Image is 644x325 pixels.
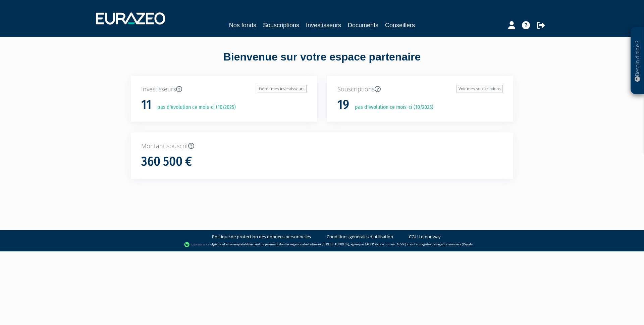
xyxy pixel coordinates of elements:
a: Politique de protection des données personnelles [212,234,311,240]
h1: 11 [141,98,152,112]
p: Montant souscrit [141,142,503,151]
div: - Agent de (établissement de paiement dont le siège social est situé au [STREET_ADDRESS], agréé p... [7,241,637,248]
a: Lemonway [224,242,239,246]
a: Investisseurs [306,21,341,30]
p: pas d'évolution ce mois-ci (10/2025) [350,104,433,111]
a: Registre des agents financiers (Regafi) [420,242,473,246]
p: Souscriptions [337,85,503,94]
h1: 19 [337,98,349,112]
p: Investisseurs [141,85,307,94]
div: Bienvenue sur votre espace partenaire [126,49,518,76]
a: Documents [348,21,378,30]
h1: 360 500 € [141,155,192,169]
a: Conditions générales d'utilisation [327,234,393,240]
a: CGU Lemonway [409,234,441,240]
a: Souscriptions [263,21,299,30]
p: pas d'évolution ce mois-ci (10/2025) [153,104,236,111]
img: logo-lemonway.png [184,241,210,248]
p: Besoin d'aide ? [634,31,641,91]
a: Nos fonds [229,21,256,30]
img: 1732889491-logotype_eurazeo_blanc_rvb.png [96,12,165,25]
a: Gérer mes investisseurs [257,85,307,92]
a: Voir mes souscriptions [457,85,503,92]
a: Conseillers [385,21,415,30]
